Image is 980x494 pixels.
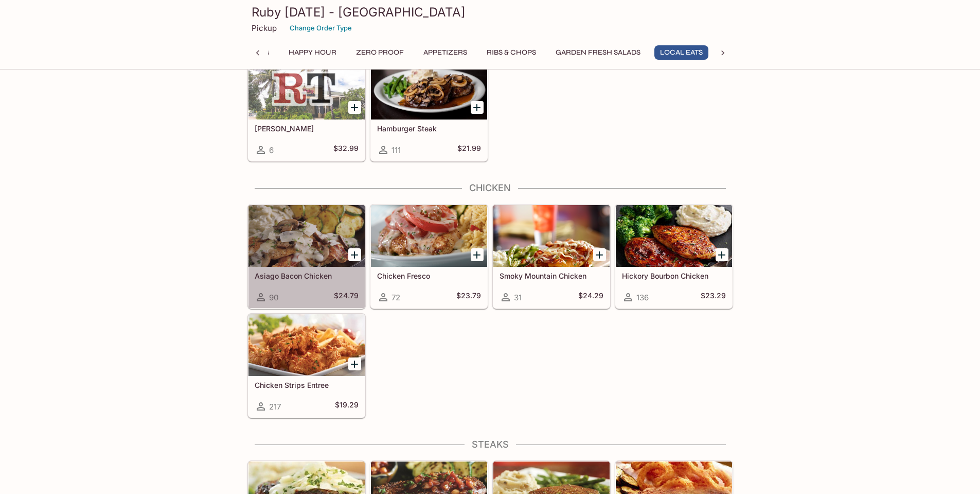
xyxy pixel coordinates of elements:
a: Chicken Fresco72$23.79 [370,205,488,309]
h5: Hamburger Steak [377,124,481,133]
h5: $32.99 [333,144,359,156]
button: Add Smoky Mountain Chicken [593,248,606,261]
h4: Chicken [247,182,733,194]
button: Add Hamburger Steak [471,101,484,114]
button: Add Chicken Strips Entree [348,357,361,370]
h5: Chicken Fresco [377,271,481,280]
button: Add Teri Ribeye [348,101,361,114]
div: Chicken Strips Entree [248,314,365,376]
h5: $24.79 [334,291,359,303]
h5: $23.79 [456,291,481,303]
span: 6 [269,145,274,155]
h4: Steaks [247,439,733,450]
h5: $21.99 [457,144,481,156]
button: Local Eats [654,45,708,60]
a: Hamburger Steak111$21.99 [370,57,488,161]
div: Hamburger Steak [371,58,487,120]
h5: [PERSON_NAME] [255,124,359,133]
span: 217 [269,402,281,412]
p: Pickup [252,23,277,33]
h5: $23.29 [701,291,726,303]
a: [PERSON_NAME]6$32.99 [248,57,365,161]
div: Smoky Mountain Chicken [493,205,610,267]
h3: Ruby [DATE] - [GEOGRAPHIC_DATA] [252,4,729,20]
span: 72 [391,293,400,302]
h5: Asiago Bacon Chicken [255,271,359,280]
h5: $24.29 [578,291,603,303]
button: Appetizers [418,45,473,60]
div: Teri Ribeye [248,58,365,120]
h5: Smoky Mountain Chicken [500,271,603,280]
h5: Hickory Bourbon Chicken [622,271,726,280]
span: 111 [391,145,401,155]
h5: Chicken Strips Entree [255,381,359,389]
button: Ribs & Chops [481,45,542,60]
div: Asiago Bacon Chicken [248,205,365,267]
span: 90 [269,293,278,302]
div: Chicken Fresco [371,205,487,267]
a: Chicken Strips Entree217$19.29 [248,314,365,418]
span: 31 [514,293,522,302]
button: Change Order Type [285,20,357,36]
a: Hickory Bourbon Chicken136$23.29 [615,205,733,309]
button: Happy Hour [283,45,342,60]
button: Add Asiago Bacon Chicken [348,248,361,261]
button: Garden Fresh Salads [550,45,646,60]
button: Add Chicken Fresco [471,248,484,261]
div: Hickory Bourbon Chicken [616,205,732,267]
button: Add Hickory Bourbon Chicken [716,248,728,261]
a: Smoky Mountain Chicken31$24.29 [493,205,610,309]
h5: $19.29 [335,400,359,413]
span: 136 [636,293,649,302]
a: Asiago Bacon Chicken90$24.79 [248,205,365,309]
button: Zero Proof [350,45,409,60]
